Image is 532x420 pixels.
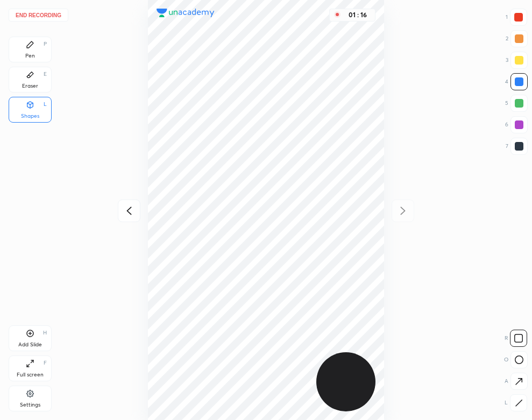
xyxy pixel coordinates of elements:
div: O [504,351,528,368]
div: Eraser [22,83,38,89]
div: Shapes [21,113,39,119]
div: 5 [505,95,528,112]
div: 2 [506,30,528,47]
div: E [44,72,47,77]
div: H [43,330,47,336]
div: Add Slide [18,342,42,347]
button: End recording [9,9,68,22]
div: 3 [506,52,528,69]
div: Settings [20,402,40,408]
div: Pen [25,53,35,59]
div: R [505,330,527,347]
div: 6 [505,116,528,133]
div: Full screen [17,372,44,378]
div: P [44,41,47,47]
div: L [44,102,47,107]
div: 1 [506,9,527,26]
div: 7 [506,138,528,155]
div: F [44,360,47,366]
img: logo.38c385cc.svg [157,9,215,17]
div: 01 : 16 [345,11,371,19]
div: L [505,394,527,411]
div: 4 [505,73,528,90]
div: A [505,373,528,390]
